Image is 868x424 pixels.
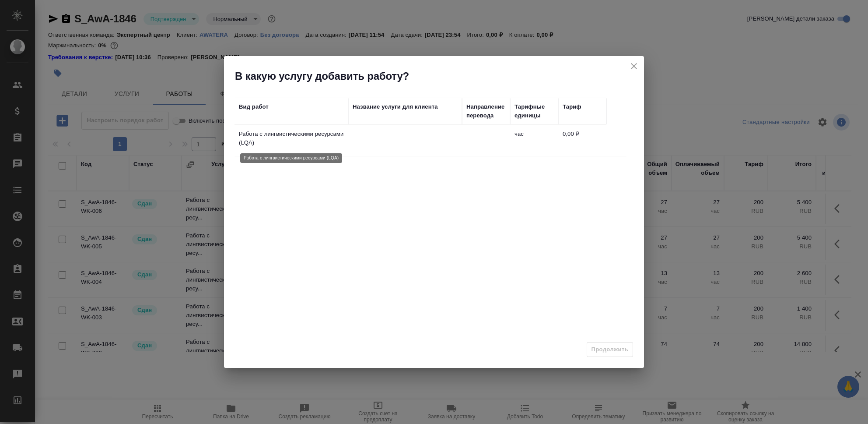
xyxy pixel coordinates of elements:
div: Название услуги для клиента [353,102,438,111]
div: Вид работ [239,102,269,111]
div: Направление перевода [466,102,506,120]
h2: В какую услугу добавить работу? [235,69,644,83]
td: 0,00 ₽ [558,125,606,156]
p: Работа с лингвистическими ресурсами (LQA) [239,130,344,147]
div: Тарифные единицы [514,102,554,120]
div: Тариф [563,102,581,111]
td: час [510,125,558,156]
button: close [627,60,640,73]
